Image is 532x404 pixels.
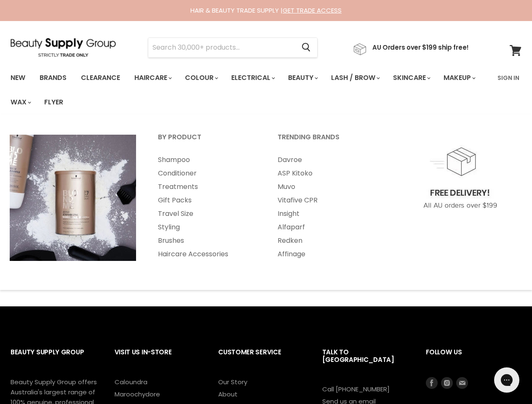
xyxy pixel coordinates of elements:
[4,93,36,111] a: Wax
[147,207,265,221] a: Travel Size
[267,194,385,207] a: Vitafive CPR
[147,153,265,167] a: Shampoo
[147,167,265,180] a: Conditioner
[38,93,70,111] a: Flyer
[147,130,265,151] a: By Product
[490,364,524,396] iframe: Gorgias live chat messenger
[267,234,385,247] a: Redken
[147,194,265,207] a: Gift Packs
[225,69,280,87] a: Electrical
[492,69,524,87] a: Sign In
[295,38,317,57] button: Search
[115,390,160,399] a: Maroochydore
[267,180,385,194] a: Muvo
[33,69,73,87] a: Brands
[4,69,32,87] a: New
[267,207,385,221] a: Insight
[147,247,265,261] a: Haircare Accessories
[75,69,126,87] a: Clearance
[147,234,265,247] a: Brushes
[11,342,98,377] h2: Beauty Supply Group
[267,130,385,151] a: Trending Brands
[267,221,385,234] a: Alfaparf
[283,6,342,15] a: GET TRADE ACCESS
[147,221,265,234] a: Styling
[267,167,385,180] a: ASP Kitoko
[115,342,202,377] h2: Visit Us In-Store
[426,342,521,377] h2: Follow us
[115,377,147,386] a: Caloundra
[282,69,323,87] a: Beauty
[148,38,295,57] input: Search
[147,153,265,261] ul: Main menu
[267,153,385,261] ul: Main menu
[4,66,492,114] ul: Main menu
[179,69,223,87] a: Colour
[437,69,481,87] a: Makeup
[322,385,390,393] a: Call [PHONE_NUMBER]
[147,180,265,194] a: Treatments
[128,69,177,87] a: Haircare
[322,342,409,384] h2: Talk to [GEOGRAPHIC_DATA]
[218,377,247,386] a: Our Story
[218,342,305,377] h2: Customer Service
[148,37,318,58] form: Product
[387,69,436,87] a: Skincare
[267,247,385,261] a: Affinage
[325,69,385,87] a: Lash / Brow
[218,390,238,399] a: About
[267,153,385,167] a: Davroe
